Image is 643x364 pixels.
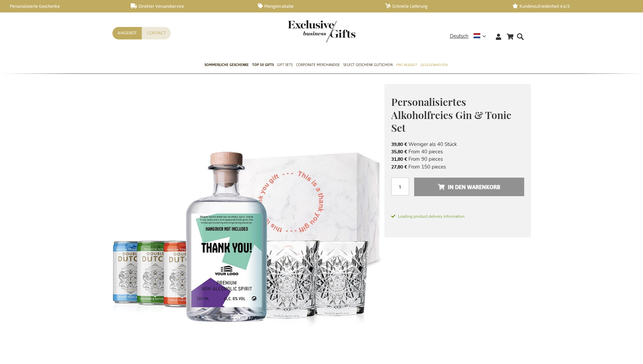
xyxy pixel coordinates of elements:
li: Weniger als 40 Stück [391,141,524,148]
span: Corporate Merchandise [296,61,340,68]
a: Personalisierte Geschenke [3,3,120,9]
a: Kundenzufriedenheit 4,6/5 [512,3,629,9]
a: TOP 50 Gifts [252,57,274,74]
span: Loading product delivery information. [391,213,524,219]
a: Pro Budget [396,57,417,74]
span: Deutsch [450,32,468,40]
a: Gelegenheiten [420,57,447,74]
span: Gift Sets [277,61,293,68]
a: Schnelle Lieferung [385,3,502,9]
span: Select Geschenk Gutschein [343,61,393,68]
span: Pro Budget [396,61,417,68]
span: 35,80 € [391,149,407,155]
li: From 150 pieces [391,163,524,171]
li: From 90 pieces [391,155,524,163]
a: Gift Sets [277,57,293,74]
span: 27,80 € [391,164,407,170]
li: From 40 pieces [391,148,524,155]
span: 31,80 € [391,156,407,162]
img: Personalisiertes Alkoholfreies Gin & Tonic Set [112,84,384,355]
a: Mengenrabatte [258,3,374,9]
span: Personalisiertes Alkoholfreies Gin & Tonic Set [391,95,511,134]
a: Angebot [112,27,142,39]
span: TOP 50 Gifts [252,61,274,68]
a: Contact [142,27,171,39]
span: 39,80 € [391,141,407,148]
a: Corporate Merchandise [296,57,340,74]
a: store logo [288,20,322,42]
span: Gelegenheiten [420,61,447,68]
img: Exclusive Business gifts logo [288,20,355,42]
a: Select Geschenk Gutschein [343,57,393,74]
span: Sommerliche geschenke [205,61,249,68]
a: Sommerliche geschenke [205,57,249,74]
input: Menge [391,178,409,195]
a: Direkter Versandservice [131,3,247,9]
